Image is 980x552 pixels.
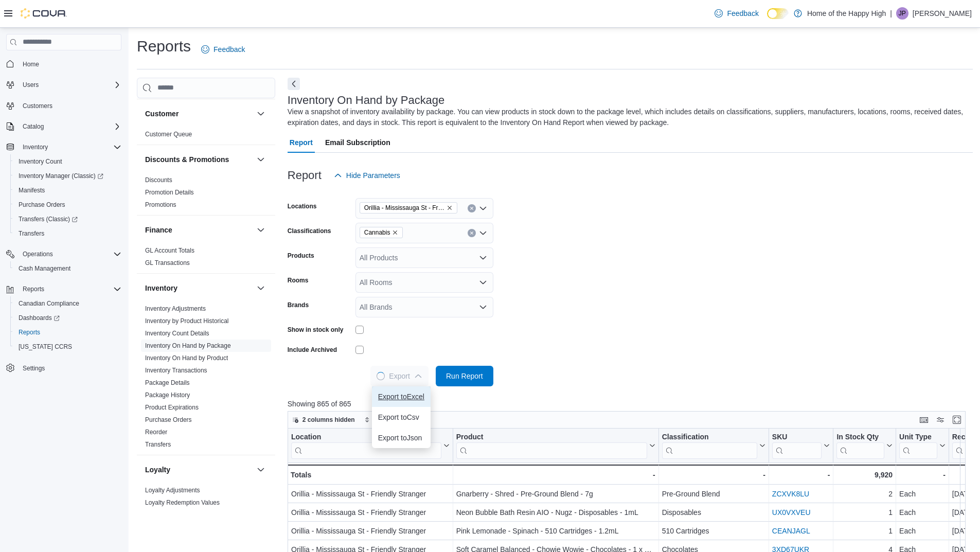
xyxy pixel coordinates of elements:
[288,106,968,128] div: View a snapshot of inventory availability by package. You can view products in stock down to the ...
[360,202,457,213] span: Orillia - Mississauga St - Friendly Stranger
[479,254,487,262] button: Open list of options
[836,432,884,442] div: In Stock Qty
[372,407,431,428] button: Export toCsv
[2,57,126,72] button: Home
[145,247,194,254] a: GL Account Totals
[364,227,390,238] span: Cannabis
[19,361,121,374] span: Settings
[145,283,253,293] button: Inventory
[14,297,83,310] a: Canadian Compliance
[899,432,946,458] button: Unit Type
[302,416,355,424] span: 2 columns hidden
[447,205,453,211] button: Remove Orillia - Mississauga St - Friendly Stranger from selection in this group
[899,506,946,519] div: Each
[19,248,121,260] span: Operations
[145,428,167,436] span: Reorder
[330,165,404,186] button: Hide Parameters
[288,399,973,409] p: Showing 865 of 865
[899,432,937,442] div: Unit Type
[377,366,422,386] span: Export
[23,122,44,131] span: Catalog
[19,215,78,223] span: Transfers (Classic)
[291,432,450,458] button: Location
[145,317,229,325] span: Inventory by Product Historical
[662,506,765,519] div: Disposables
[19,79,43,91] button: Users
[145,154,229,165] h3: Discounts & Promotions
[10,226,126,241] button: Transfers
[23,143,48,151] span: Inventory
[145,465,253,475] button: Loyalty
[14,262,75,275] a: Cash Management
[772,508,811,517] a: UX0VXVEU
[14,341,121,353] span: Washington CCRS
[899,7,906,20] span: JP
[145,189,194,196] a: Promotion Details
[14,326,121,339] span: Reports
[836,506,893,519] div: 1
[10,261,126,276] button: Cash Management
[918,414,930,426] button: Keyboard shortcuts
[145,366,207,375] span: Inventory Transactions
[14,262,121,275] span: Cash Management
[213,44,245,55] span: Feedback
[14,297,121,310] span: Canadian Compliance
[145,440,171,449] span: Transfers
[23,81,39,89] span: Users
[456,506,655,519] div: Neon Bubble Bath Resin AIO - Nugz - Disposables - 1mL
[255,153,267,166] button: Discounts & Promotions
[767,8,789,19] input: Dark Mode
[145,305,206,312] a: Inventory Adjustments
[10,183,126,198] button: Manifests
[288,252,314,260] label: Products
[19,299,79,308] span: Canadian Compliance
[145,404,199,411] a: Product Expirations
[14,170,108,182] a: Inventory Manager (Classic)
[479,278,487,287] button: Open list of options
[145,246,194,255] span: GL Account Totals
[145,416,192,423] a: Purchase Orders
[19,314,60,322] span: Dashboards
[10,198,126,212] button: Purchase Orders
[934,414,947,426] button: Display options
[145,225,172,235] h3: Finance
[10,340,126,354] button: [US_STATE] CCRS
[378,393,424,401] span: Export to Excel
[836,525,893,537] div: 1
[137,484,275,513] div: Loyalty
[19,264,70,273] span: Cash Management
[145,354,228,362] span: Inventory On Hand by Product
[145,201,176,209] span: Promotions
[772,490,809,498] a: ZCXVK8LU
[19,328,40,336] span: Reports
[145,317,229,325] a: Inventory by Product Historical
[456,432,647,458] div: Product
[772,432,822,442] div: SKU
[14,227,48,240] a: Transfers
[145,342,231,350] span: Inventory On Hand by Package
[19,283,48,295] button: Reports
[19,157,62,166] span: Inventory Count
[145,329,209,337] span: Inventory Count Details
[290,132,313,153] span: Report
[14,199,69,211] a: Purchase Orders
[14,341,76,353] a: [US_STATE] CCRS
[14,312,64,324] a: Dashboards
[456,432,655,458] button: Product
[10,154,126,169] button: Inventory Count
[325,132,390,153] span: Email Subscription
[662,469,765,481] div: -
[14,227,121,240] span: Transfers
[197,39,249,60] a: Feedback
[19,248,57,260] button: Operations
[2,119,126,134] button: Catalog
[145,354,228,362] a: Inventory On Hand by Product
[19,100,57,112] a: Customers
[145,130,192,138] span: Customer Queue
[14,155,66,168] a: Inventory Count
[19,343,72,351] span: [US_STATE] CCRS
[145,305,206,313] span: Inventory Adjustments
[14,213,82,225] a: Transfers (Classic)
[137,36,191,57] h1: Reports
[10,325,126,340] button: Reports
